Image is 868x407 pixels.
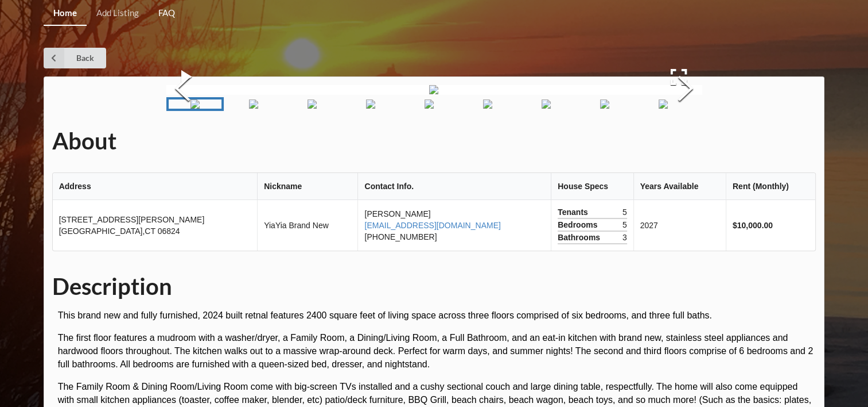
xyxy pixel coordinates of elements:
[249,99,258,109] img: 12SandyWay%2F2024-03-28%2012.04.06.jpg
[149,1,185,26] a: FAQ
[257,173,357,200] th: Nickname
[225,97,282,111] a: Go to Slide 2
[44,48,106,68] a: Back
[364,221,500,230] a: [EMAIL_ADDRESS][DOMAIN_NAME]
[517,97,575,111] a: Go to Slide 7
[633,173,726,200] th: Years Available
[558,206,591,218] span: Tenants
[633,200,726,251] td: 2027
[551,173,633,200] th: House Specs
[622,206,627,218] span: 5
[59,226,180,236] span: [GEOGRAPHIC_DATA] , CT 06824
[400,97,458,111] a: Go to Slide 5
[52,272,816,301] h1: Description
[166,38,198,142] button: Previous Slide
[600,99,609,109] img: 12SandyWay%2F2024-03-28%2013.06.04.jpg
[425,99,434,109] img: 12SandyWay%2F2024-03-28%2012.42.21.jpg
[670,38,702,142] button: Next Slide
[283,97,341,111] a: Go to Slide 3
[635,97,692,111] a: Go to Slide 9
[576,97,633,111] a: Go to Slide 8
[659,99,668,109] img: 12SandyWay%2F2024-03-28%2013.16.45-2.jpg
[59,215,205,224] span: [STREET_ADDRESS][PERSON_NAME]
[44,1,87,26] a: Home
[483,99,492,109] img: 12SandyWay%2F2024-03-28%2012.54.05.jpg
[542,99,551,109] img: 12SandyWay%2F2024-03-28%2012.59.39.jpg
[52,126,816,156] h1: About
[622,232,627,243] span: 3
[53,173,257,200] th: Address
[558,232,603,243] span: Bathrooms
[357,200,551,251] td: [PERSON_NAME] [PHONE_NUMBER]
[87,1,149,26] a: Add Listing
[308,99,317,109] img: 12SandyWay%2F2024-03-28%2012.08.18.jpg
[366,99,375,109] img: 12SandyWay%2F2024-03-28%2012.41.33.jpg
[58,332,816,371] p: The first floor features a mudroom with a washer/dryer, a Family Room, a Dining/Living Room, a Fu...
[656,60,702,94] button: Open Fullscreen
[166,97,701,111] div: Thumbnail Navigation
[558,219,600,231] span: Bedrooms
[622,219,627,231] span: 5
[429,85,438,94] img: 12SandyWay%2F2024-03-28%2011.58.55.jpg
[459,97,516,111] a: Go to Slide 6
[342,97,399,111] a: Go to Slide 4
[733,221,773,230] b: $10,000.00
[726,173,816,200] th: Rent (Monthly)
[58,309,816,322] p: This brand new and fully furnished, 2024 built retnal features 2400 square feet of living space a...
[257,200,357,251] td: YiaYia Brand New
[357,173,551,200] th: Contact Info.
